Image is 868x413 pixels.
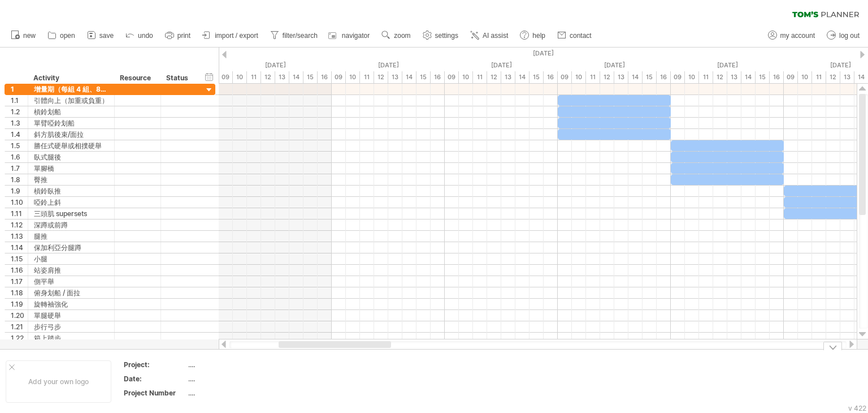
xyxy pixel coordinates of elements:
[388,71,402,83] div: 13
[34,118,108,128] div: 單臂啞鈴划船
[379,28,414,43] a: zoom
[34,84,108,94] div: 增量期（每組 4 組、8–10 次；提高負重與總量）
[544,71,558,83] div: 16
[360,71,374,83] div: 11
[11,299,28,309] div: 1.19
[219,71,233,83] div: 09
[600,71,614,83] div: 12
[123,28,157,43] a: undo
[23,32,36,40] span: new
[162,28,194,43] a: print
[318,71,332,83] div: 16
[188,360,283,369] div: ....
[11,129,28,140] div: 1.4
[138,32,153,40] span: undo
[11,174,28,185] div: 1.8
[275,71,289,83] div: 13
[34,265,108,276] div: 站姿肩推
[267,28,321,43] a: filter/search
[261,71,275,83] div: 12
[233,71,247,83] div: 10
[431,71,445,83] div: 16
[124,374,186,384] div: Date:
[34,197,108,208] div: 啞鈴上斜
[812,71,826,83] div: 11
[11,242,28,253] div: 1.14
[84,28,117,43] a: save
[342,32,370,40] span: navigator
[34,276,108,287] div: 側平舉
[34,333,108,343] div: 箱上踏步
[685,71,699,83] div: 10
[784,71,798,83] div: 09
[11,140,28,151] div: 1.5
[798,71,812,83] div: 10
[219,59,332,71] div: Sunday, 2 November 2025
[34,163,108,174] div: 單腳橋
[727,71,741,83] div: 13
[532,32,545,40] span: help
[11,287,28,298] div: 1.18
[770,71,784,83] div: 16
[501,71,515,83] div: 13
[402,71,416,83] div: 14
[34,253,108,264] div: 小腿
[823,342,842,350] div: hide legend
[34,287,108,298] div: 俯身划船 / 面拉
[11,253,28,264] div: 1.15
[34,174,108,185] div: 臀推
[459,71,473,83] div: 10
[45,28,79,43] a: open
[60,32,75,40] span: open
[188,388,283,398] div: ....
[558,71,572,83] div: 09
[483,32,508,40] span: AI assist
[124,388,186,398] div: Project Number
[34,220,108,230] div: 深蹲或前蹲
[11,106,28,117] div: 1.2
[34,231,108,242] div: 腿推
[34,186,108,196] div: 槓鈴臥推
[199,28,262,43] a: import / export
[699,71,713,83] div: 11
[215,32,258,40] span: import / export
[11,333,28,343] div: 1.22
[34,152,108,162] div: 臥式腿後
[34,106,108,117] div: 槓鈴划船
[34,321,108,332] div: 步行弓步
[756,71,770,83] div: 15
[780,32,815,40] span: my account
[394,32,410,40] span: zoom
[34,95,108,106] div: 引體向上（加重或負重）
[11,152,28,162] div: 1.6
[374,71,388,83] div: 12
[554,28,595,43] a: contact
[8,28,39,43] a: new
[765,28,818,43] a: my account
[99,32,114,40] span: save
[826,71,840,83] div: 12
[177,32,190,40] span: print
[741,71,756,83] div: 14
[848,404,866,412] div: v 422
[11,197,28,208] div: 1.10
[34,242,108,253] div: 保加利亞分腿蹲
[11,265,28,276] div: 1.16
[570,32,592,40] span: contact
[671,71,685,83] div: 09
[11,231,28,242] div: 1.13
[473,71,487,83] div: 11
[671,59,784,71] div: Thursday, 6 November 2025
[289,71,303,83] div: 14
[530,71,544,83] div: 15
[713,71,727,83] div: 12
[11,310,28,321] div: 1.20
[839,32,860,40] span: log out
[824,28,863,43] a: log out
[11,220,28,230] div: 1.12
[124,360,186,369] div: Project:
[445,71,459,83] div: 09
[11,208,28,219] div: 1.11
[840,71,854,83] div: 13
[283,32,318,40] span: filter/search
